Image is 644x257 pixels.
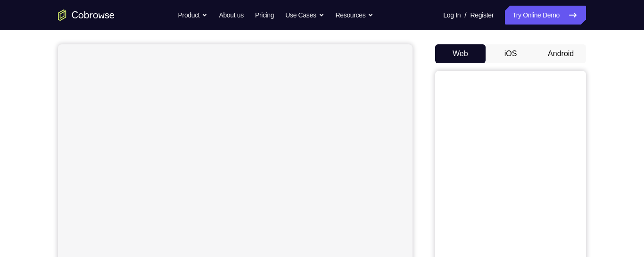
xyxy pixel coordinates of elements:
[464,9,466,21] span: /
[435,44,486,63] button: Web
[336,6,374,25] button: Resources
[178,6,208,25] button: Product
[255,6,274,25] a: Pricing
[536,44,586,63] button: Android
[505,6,586,25] a: Try Online Demo
[486,44,536,63] button: iOS
[219,6,243,25] a: About us
[443,6,461,25] a: Log In
[285,6,324,25] button: Use Cases
[471,6,494,25] a: Register
[58,9,115,21] a: Go to the home page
